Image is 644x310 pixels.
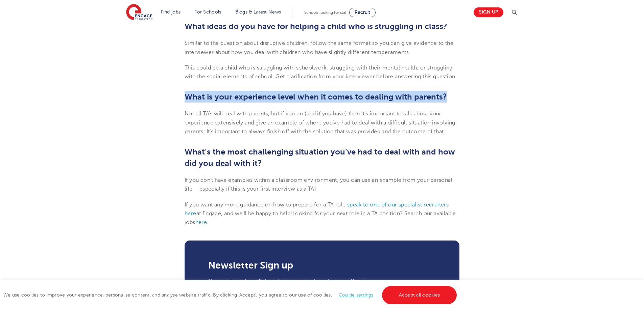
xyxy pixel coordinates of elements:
span: If you don’t have examples within a classroom environment, you can use an example from your perso... [185,177,452,192]
span: Recruit [355,10,370,15]
b: What’s the most challenging situation you’ve had to deal with and how did you deal with it? [185,147,455,168]
a: here [195,219,207,225]
h3: Newsletter Sign up [208,261,436,270]
span: Similar to the question about disruptive children, follow the same format so you can give evidenc... [185,40,453,55]
a: Accept all cookies [382,286,457,304]
a: Find jobs [161,9,181,15]
b: What ideas do you have for helping a child who is struggling in class? [185,22,447,31]
span: Not all TA’s will deal with parents, but if you do (and if you have) then it’s important to talk ... [185,111,455,135]
span: If you want any more guidance on how to prepare for a TA role, at Engage, and we’ll be happy to h... [185,202,449,217]
span: This could be a child who is struggling with schoolwork, struggling with their mental health, or ... [185,65,457,80]
span: Looking for your next role in a TA position? Search our available jobs [185,210,456,225]
a: For Schools [194,9,221,15]
a: Sign up [474,7,503,17]
a: Cookie settings [339,292,374,298]
img: Engage Education [126,4,152,21]
a: Recruit [349,8,376,17]
span: . [207,219,208,225]
span: We use cookies to improve your experience, personalise content, and analyse website traffic. By c... [3,292,458,298]
b: What is your experience level when it comes to dealing with parents? [185,92,447,102]
a: Blogs & Latest News [235,9,281,15]
span: Schools looking for staff [304,10,348,15]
